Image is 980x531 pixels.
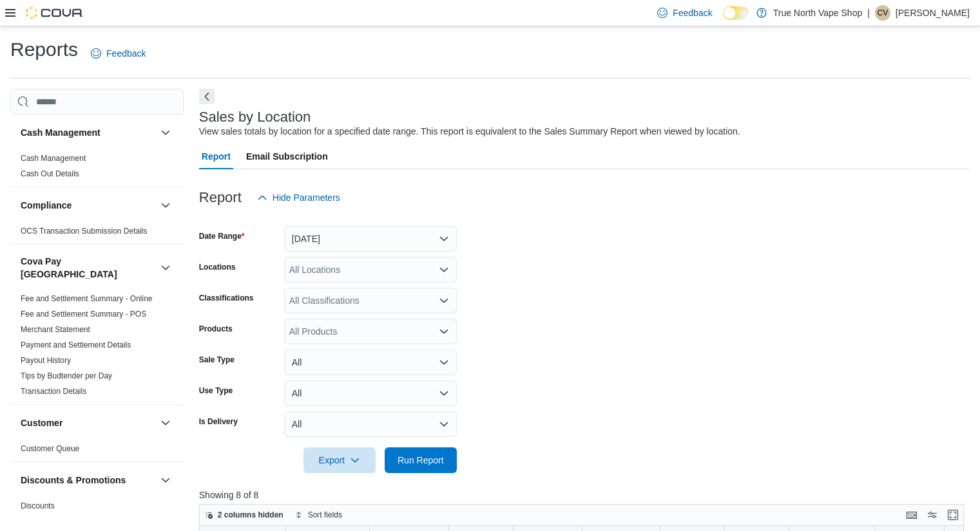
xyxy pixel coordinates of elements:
h3: Report [199,190,242,205]
button: Export [303,447,376,473]
span: Hide Parameters [273,191,340,204]
button: Run Report [385,447,457,473]
button: Cova Pay [GEOGRAPHIC_DATA] [21,255,155,281]
a: Customer Queue [21,444,79,453]
label: Classifications [199,293,254,303]
a: OCS Transaction Submission Details [21,227,148,236]
a: Discounts [21,501,55,510]
h3: Cash Management [21,126,101,139]
span: Sort fields [308,510,342,520]
span: Fee and Settlement Summary - POS [21,309,146,319]
p: Showing 8 of 8 [199,489,972,501]
button: Discounts & Promotions [158,472,173,488]
span: Fee and Settlement Summary - Online [21,293,153,304]
span: Transaction Details [21,386,86,396]
label: Products [199,324,233,334]
div: Cash Management [10,151,184,187]
button: Next [199,89,215,104]
div: View sales totals by location for a specified date range. This report is equivalent to the Sales ... [199,125,740,138]
span: Dark Mode [723,20,724,21]
span: Cash Management [21,153,86,163]
label: Sale Type [199,355,235,365]
a: Payout History [21,356,71,365]
span: Report [202,144,231,169]
button: All [284,380,457,406]
p: | [867,5,870,21]
h3: Compliance [21,199,72,212]
a: Fee and Settlement Summary - Online [21,294,153,303]
h3: Sales by Location [199,109,311,125]
a: Cash Out Details [21,169,79,178]
div: Compliance [10,223,184,244]
span: 2 columns hidden [218,510,283,520]
label: Date Range [199,231,245,241]
span: Merchant Statement [21,324,90,335]
a: Transaction Details [21,387,86,396]
button: Cash Management [21,126,155,139]
button: Compliance [21,199,155,212]
button: Enter fullscreen [945,507,961,523]
a: Feedback [86,41,151,66]
button: Hide Parameters [252,185,345,210]
span: cv [878,5,889,21]
button: Customer [21,416,155,429]
button: Open list of options [439,265,449,275]
button: Open list of options [439,326,449,337]
button: Cash Management [158,125,173,140]
span: Customer Queue [21,443,79,454]
button: Cova Pay [GEOGRAPHIC_DATA] [158,260,173,275]
label: Use Type [199,386,233,396]
button: Sort fields [290,507,347,523]
button: All [284,411,457,437]
span: Payout History [21,355,71,366]
span: Export [311,447,368,473]
span: Payment and Settlement Details [21,340,131,350]
div: Customer [10,441,184,461]
a: Merchant Statement [21,325,90,334]
span: Email Subscription [246,144,328,169]
button: Keyboard shortcuts [904,507,919,523]
img: Cova [26,6,84,19]
button: Open list of options [439,295,449,306]
span: OCS Transaction Submission Details [21,226,148,236]
a: Payment and Settlement Details [21,340,131,349]
a: Tips by Budtender per Day [21,371,112,380]
span: Feedback [106,47,146,60]
button: All [284,349,457,375]
label: Is Delivery [199,416,238,427]
a: Cash Management [21,154,86,163]
span: Discounts [21,501,55,511]
h3: Customer [21,416,62,429]
a: Fee and Settlement Summary - POS [21,310,146,319]
span: Cash Out Details [21,169,79,179]
button: Display options [925,507,940,523]
button: Customer [158,415,173,431]
span: Tips by Budtender per Day [21,371,112,381]
button: Compliance [158,198,173,213]
button: 2 columns hidden [200,507,289,523]
input: Dark Mode [723,6,750,20]
button: Discounts & Promotions [21,474,155,487]
label: Locations [199,262,236,272]
h1: Reports [10,37,78,62]
div: Cova Pay [GEOGRAPHIC_DATA] [10,291,184,404]
button: [DATE] [284,226,457,252]
span: Feedback [673,6,712,19]
div: corry vaniersel [875,5,890,21]
span: Run Report [398,454,444,467]
p: True North Vape Shop [773,5,863,21]
h3: Discounts & Promotions [21,474,126,487]
p: [PERSON_NAME] [896,5,970,21]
